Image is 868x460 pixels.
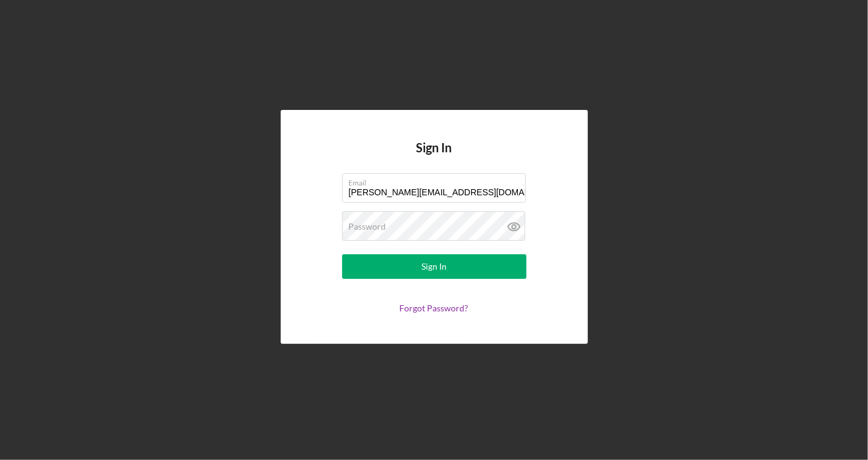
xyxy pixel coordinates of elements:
[421,254,447,279] div: Sign In
[400,303,469,313] a: Forgot Password?
[416,141,452,173] h4: Sign In
[349,222,386,232] label: Password
[349,174,526,187] label: Email
[342,254,526,279] button: Sign In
